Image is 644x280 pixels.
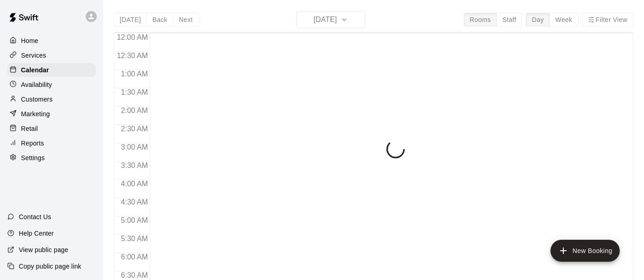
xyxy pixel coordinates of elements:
span: 4:00 AM [119,180,150,188]
span: 3:00 AM [119,143,150,151]
a: Calendar [7,63,96,77]
p: Services [21,51,46,60]
p: View public page [19,245,68,254]
p: Calendar [21,65,49,75]
p: Settings [21,153,45,162]
p: Help Center [19,229,54,238]
p: Copy public page link [19,262,81,271]
span: 5:00 AM [119,216,150,224]
span: 12:30 AM [115,52,150,59]
span: 6:00 AM [119,253,150,261]
span: 6:30 AM [119,271,150,279]
button: add [550,240,620,262]
a: Services [7,48,96,62]
a: Home [7,34,96,48]
p: Marketing [21,109,50,118]
p: Retail [21,124,38,133]
span: 1:00 AM [119,70,150,78]
a: Marketing [7,107,96,121]
span: 2:30 AM [119,125,150,133]
a: Retail [7,122,96,135]
span: 1:30 AM [119,88,150,96]
a: Reports [7,136,96,150]
p: Reports [21,139,44,148]
p: Home [21,36,39,45]
a: Availability [7,78,96,92]
p: Contact Us [19,212,51,221]
span: 3:30 AM [119,162,150,169]
a: Settings [7,151,96,165]
span: 12:00 AM [115,33,150,41]
span: 2:00 AM [119,107,150,114]
span: 5:30 AM [119,235,150,242]
p: Customers [21,95,53,104]
a: Customers [7,92,96,106]
span: 4:30 AM [119,198,150,206]
p: Availability [21,80,52,89]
